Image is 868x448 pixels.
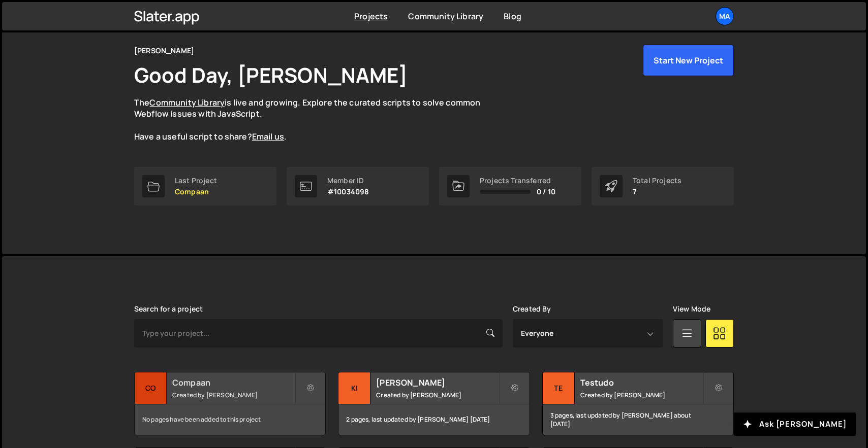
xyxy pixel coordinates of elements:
[633,188,681,196] p: 7
[172,377,295,388] h2: Compaan
[135,404,325,435] div: No pages have been added to this project
[134,372,326,435] a: Co Compaan Created by [PERSON_NAME] No pages have been added to this project
[134,97,500,143] p: The is live and growing. Explore the curated scripts to solve common Webflow issues with JavaScri...
[643,45,734,76] button: Start New Project
[537,188,555,196] span: 0 / 10
[580,391,703,399] small: Created by [PERSON_NAME]
[408,11,483,22] a: Community Library
[338,372,370,404] div: Ki
[134,319,503,348] input: Type your project...
[135,372,167,404] div: Co
[134,45,194,57] div: [PERSON_NAME]
[734,412,856,436] button: Ask [PERSON_NAME]
[580,377,703,388] h2: Testudo
[327,188,369,196] p: #10034098
[673,305,710,313] label: View Mode
[172,391,295,399] small: Created by [PERSON_NAME]
[327,177,369,185] div: Member ID
[480,177,555,185] div: Projects Transferred
[134,61,408,89] h1: Good Day, [PERSON_NAME]
[338,372,530,435] a: Ki [PERSON_NAME] Created by [PERSON_NAME] 2 pages, last updated by [PERSON_NAME] [DATE]
[542,372,734,435] a: Te Testudo Created by [PERSON_NAME] 3 pages, last updated by [PERSON_NAME] about [DATE]
[175,177,217,185] div: Last Project
[354,11,388,22] a: Projects
[633,177,681,185] div: Total Projects
[376,377,499,388] h2: [PERSON_NAME]
[134,167,276,205] a: Last Project Compaan
[543,372,575,404] div: Te
[513,305,551,313] label: Created By
[338,404,529,435] div: 2 pages, last updated by [PERSON_NAME] [DATE]
[252,131,284,142] a: Email us
[543,404,733,435] div: 3 pages, last updated by [PERSON_NAME] about [DATE]
[149,97,225,108] a: Community Library
[134,305,203,313] label: Search for a project
[716,7,734,25] a: Ma
[504,11,521,22] a: Blog
[175,188,217,196] p: Compaan
[376,391,499,399] small: Created by [PERSON_NAME]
